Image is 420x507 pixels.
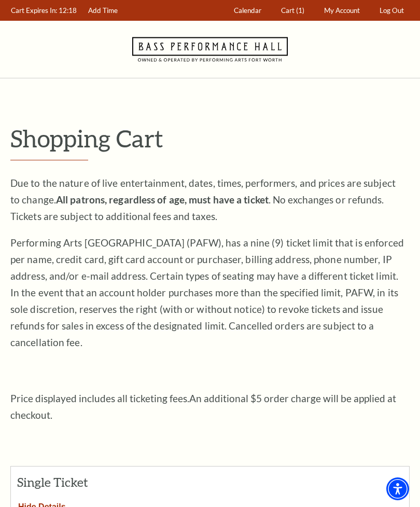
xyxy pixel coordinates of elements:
[17,475,119,489] h2: Single Ticket
[59,6,77,15] span: 12:18
[11,6,57,15] span: Cart Expires In:
[56,194,269,205] strong: All patrons, regardless of age, must have a ticket
[10,235,404,351] p: Performing Arts [GEOGRAPHIC_DATA] (PAFW), has a nine (9) ticket limit that is enforced per name, ...
[276,1,310,21] a: Cart (1)
[324,6,360,15] span: My Account
[10,392,396,421] span: An additional $5 order charge will be applied at checkout.
[296,6,304,15] span: (1)
[83,1,123,21] a: Add Time
[234,6,261,15] span: Calendar
[132,21,288,78] a: Navigate to Bass Performance Hall homepage
[281,6,295,15] span: Cart
[375,1,409,21] a: Log Out
[10,390,404,423] p: Price displayed includes all ticketing fees.
[386,477,409,500] div: Accessibility Menu
[10,125,410,152] p: Shopping Cart
[10,177,396,222] span: Due to the nature of live entertainment, dates, times, performers, and prices are subject to chan...
[319,1,365,21] a: My Account
[229,1,267,21] a: Calendar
